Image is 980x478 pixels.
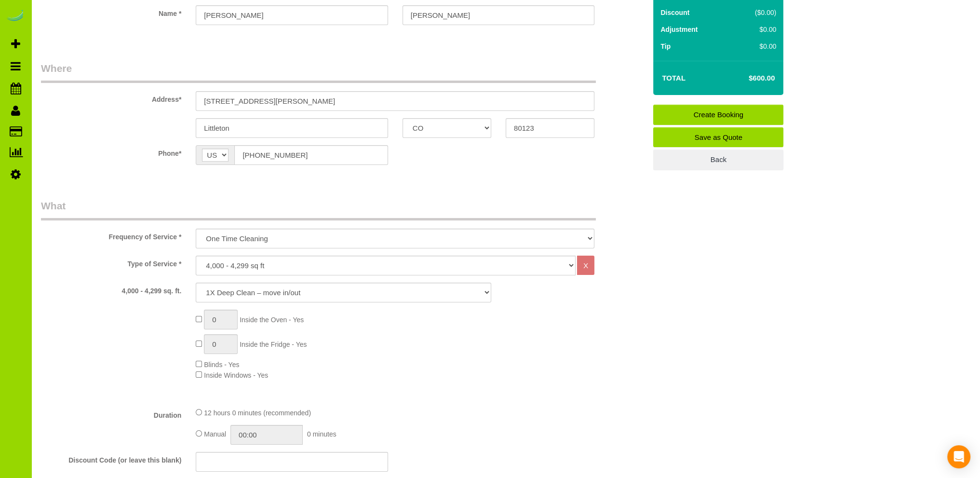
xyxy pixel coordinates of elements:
[34,91,188,104] label: Address*
[732,25,777,34] div: $0.00
[732,41,777,51] div: $0.00
[732,8,777,17] div: ($0.00)
[41,61,596,83] legend: Where
[204,371,268,379] span: Inside Windows - Yes
[720,74,775,82] h4: $600.00
[34,452,188,465] label: Discount Code (or leave this blank)
[6,10,25,23] img: Automaid Logo
[34,283,188,296] label: 4,000 - 4,299 sq. ft.
[660,25,698,34] label: Adjustment
[653,105,783,125] a: Create Booking
[653,127,783,148] a: Save as Quote
[34,5,188,18] label: Name *
[34,256,188,269] label: Type of Service *
[403,5,594,25] input: Last Name*
[204,409,311,417] span: 12 hours 0 minutes (recommended)
[34,229,188,242] label: Frequency of Service *
[204,361,239,369] span: Blinds - Yes
[240,316,304,324] span: Inside the Oven - Yes
[653,150,783,170] a: Back
[947,445,970,468] div: Open Intercom Messenger
[240,341,307,348] span: Inside the Fridge - Yes
[662,74,685,82] strong: Total
[204,430,226,438] span: Manual
[196,118,388,138] input: City*
[506,118,594,138] input: Zip Code*
[34,145,188,158] label: Phone*
[234,145,388,165] input: Phone*
[196,5,388,25] input: First Name*
[34,407,188,420] label: Duration
[41,199,596,220] legend: What
[660,8,689,17] label: Discount
[660,41,671,51] label: Tip
[307,430,336,438] span: 0 minutes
